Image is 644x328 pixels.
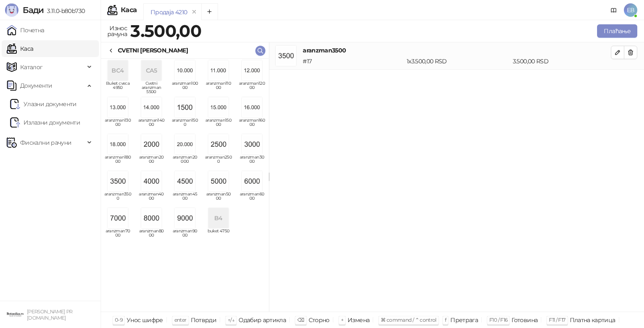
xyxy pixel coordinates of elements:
img: Slika [208,97,229,117]
img: Slika [141,97,161,117]
a: Каса [7,40,33,57]
img: Slika [175,97,195,117]
img: Slika [108,208,128,228]
a: Почетна [7,22,44,39]
span: aranzman2000 [138,155,165,168]
button: Плаћање [597,24,637,38]
div: Унос шифре [127,315,163,325]
span: aranzman12000 [239,81,265,94]
div: Платна картица [570,315,615,325]
div: B4 [208,208,229,228]
h4: aranzman3500 [303,46,611,55]
img: Slika [208,134,229,154]
div: Готовина [512,315,538,325]
a: Ulazni dokumentiУлазни документи [10,96,77,112]
span: Buket cveca 4950 [104,81,131,94]
span: enter [174,317,187,323]
span: aranzman3000 [239,155,265,168]
div: Продаја 4210 [151,8,187,17]
small: [PERSON_NAME] PR [DOMAIN_NAME] [27,309,73,321]
span: aranzman11000 [205,81,232,94]
div: CVETNI [PERSON_NAME] [118,46,188,55]
span: f [445,317,446,323]
span: aranzman5000 [205,192,232,205]
img: Slika [175,60,195,81]
span: F10 / F16 [489,317,507,323]
img: Slika [175,171,195,191]
span: aranzman14000 [138,118,165,131]
span: EB [624,3,637,17]
span: aranzman18000 [104,155,131,168]
span: 0-9 [115,317,122,323]
span: buket 4750 [205,229,232,242]
strong: 3.500,00 [130,21,201,41]
span: Бади [23,5,44,15]
span: Каталог [20,59,43,75]
span: 3.11.0-b80b730 [44,7,85,15]
img: Slika [141,134,161,154]
span: aranzman15000 [205,118,232,131]
span: F11 / F17 [549,317,565,323]
span: Фискални рачуни [20,134,71,151]
div: grid [101,59,269,312]
div: # 17 [301,57,405,66]
span: ⌘ command / ⌃ control [381,317,436,323]
span: aranzman16000 [239,118,265,131]
img: Logo [5,3,18,17]
img: Slika [175,208,195,228]
div: BC4 [108,60,128,81]
span: ↑/↓ [228,317,234,323]
img: Slika [208,60,229,81]
span: aranzman4000 [138,192,165,205]
img: Slika [108,97,128,117]
div: 1 x 3.500,00 RSD [405,57,511,66]
span: aranzman2500 [205,155,232,168]
div: Сторно [309,315,330,325]
img: Slika [242,134,262,154]
button: Add tab [201,3,218,20]
span: aranzman10000 [171,81,198,94]
span: aranzman1500 [171,118,198,131]
div: Потврди [191,315,217,325]
div: 3.500,00 RSD [511,57,613,66]
img: Slika [108,171,128,191]
span: aranzman9000 [171,229,198,242]
span: aranzman6000 [239,192,265,205]
span: aranzman13000 [104,118,131,131]
div: Каса [121,7,137,13]
div: Одабир артикла [239,315,286,325]
span: Документи [20,77,52,94]
img: Slika [242,171,262,191]
img: Slika [175,134,195,154]
div: CA5 [141,60,161,81]
img: Slika [141,208,161,228]
img: Slika [208,171,229,191]
img: Slika [242,60,262,81]
span: Cvetni aranzman 5500 [138,81,165,94]
span: aranzman3500 [104,192,131,205]
img: Slika [108,134,128,154]
span: aranzman4500 [171,192,198,205]
span: aranzman20000 [171,155,198,168]
div: Износ рачуна [106,23,129,39]
a: Документација [607,3,621,17]
img: Slika [242,97,262,117]
div: Измена [348,315,369,325]
button: remove [189,8,200,16]
div: Претрага [450,315,478,325]
span: aranzman8000 [138,229,165,242]
span: aranzman7000 [104,229,131,242]
img: 64x64-companyLogo-0e2e8aaa-0bd2-431b-8613-6e3c65811325.png [7,306,23,323]
img: Slika [141,171,161,191]
span: + [341,317,343,323]
span: ⌫ [297,317,304,323]
a: Излазни документи [10,114,80,131]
